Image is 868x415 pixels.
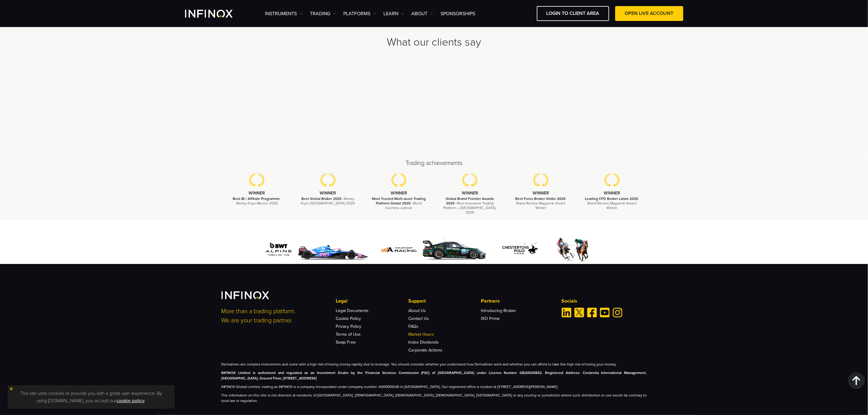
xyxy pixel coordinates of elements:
[537,6,609,21] a: LOGIN TO CLIENT AREA
[442,197,498,215] p: - Most Innovative Trading Platform – [GEOGRAPHIC_DATA], 2025
[344,10,376,17] a: PLATFORMS
[408,316,429,321] a: Contact Us
[336,324,362,329] a: Privacy Policy
[391,190,407,196] strong: WINNER
[229,197,285,206] p: - Money Expo Mexico 2025
[481,297,553,305] p: Partners
[585,197,638,201] strong: Leading CFD Broker Latam 2025
[441,10,475,17] a: SPONSORSHIPS
[11,388,172,406] p: This site uses cookies to provide you with a great user experience. By using [DOMAIN_NAME], you a...
[233,197,280,201] strong: Best IB / Affiliate Programme
[562,308,571,317] a: Linkedin
[300,197,356,206] p: - Money Expo [GEOGRAPHIC_DATA] 2025
[372,197,426,205] strong: Most Trusted Multi-asset Trading Platform Global 2025
[9,387,13,391] img: yellow close icon
[412,10,433,17] a: ABOUT
[604,190,620,196] strong: WINNER
[221,362,647,367] p: Derivatives are complex instruments and come with a high risk of losing money rapidly due to leve...
[336,340,356,345] a: Swap Free
[615,6,683,21] a: OPEN LIVE ACCOUNT
[336,332,361,337] a: Terms of Use
[408,297,481,305] p: Support
[408,308,426,313] a: About Us
[117,398,145,404] a: cookie policy
[613,308,623,317] a: Instagram
[584,197,640,211] p: - Brand Review Magazine Award Winner
[562,297,647,305] p: Socials
[600,308,610,317] a: Youtube
[249,190,265,196] strong: WINNER
[408,348,442,353] a: Corporate Actions
[408,324,418,329] a: FAQs
[221,371,647,380] strong: INFINOX Limited is authorised and regulated as an Investment Dealer by the Financial Services Com...
[384,10,404,17] a: Learn
[336,316,361,321] a: Cookie Policy
[336,308,369,313] a: Legal Documents
[462,190,478,196] strong: WINNER
[310,10,336,17] a: TRADING
[575,308,584,317] a: Twitter
[320,190,336,196] strong: WINNER
[221,159,647,167] h2: Trading achievements
[221,307,328,325] p: More than a trading platform. We are your trading partner.
[336,297,408,305] p: Legal
[587,308,597,317] a: Facebook
[481,308,516,313] a: Introducing Broker
[408,340,439,345] a: Index Dividends
[221,393,647,403] p: The information on this site is not directed at residents of [GEOGRAPHIC_DATA], [DEMOGRAPHIC_DATA...
[185,10,247,18] a: INFINOX Logo
[515,197,565,201] strong: Best Forex Broker Globe 2025
[301,197,342,201] strong: Best Global Broker 2025
[221,384,647,389] p: INFINOX Global Limited, trading as INFINOX is a company incorporated under company number: A00000...
[221,36,647,49] h2: What our clients say
[371,197,427,211] p: - World business outlook
[481,316,500,321] a: IXO Prime
[533,190,549,196] strong: WINNER
[408,332,434,337] a: Market Hours
[265,10,303,17] a: Instruments
[446,197,494,205] strong: Global Brand Frontier Awards 2025
[513,197,569,211] p: - Brand Review Magazine Award Winner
